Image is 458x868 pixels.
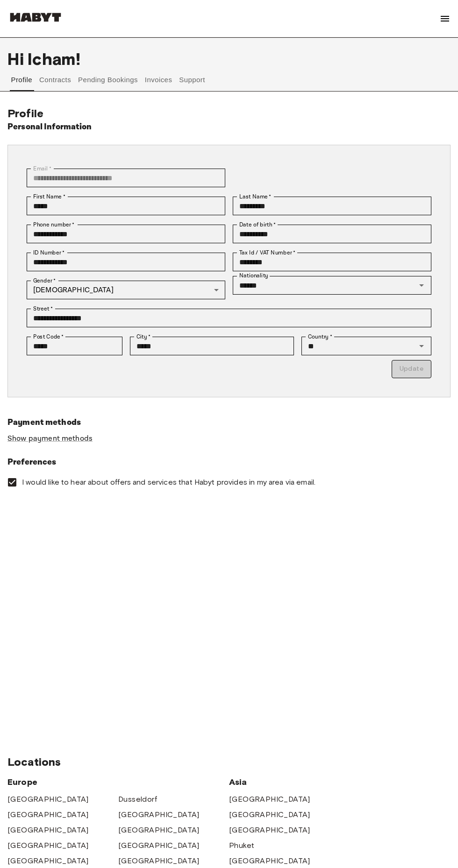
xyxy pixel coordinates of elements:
a: [GEOGRAPHIC_DATA] [229,809,310,820]
span: I would like to hear about offers and services that Habyt provides in my area via email. [22,477,315,487]
label: Tax Id / VAT Number [239,248,295,257]
button: Open [415,339,428,353]
label: Last Name [239,192,272,201]
a: [GEOGRAPHIC_DATA] [118,840,200,851]
div: [DEMOGRAPHIC_DATA] [27,281,225,299]
label: Nationality [239,272,268,280]
label: Country [308,332,332,341]
button: Pending Bookings [77,69,139,91]
a: [GEOGRAPHIC_DATA] [7,840,89,851]
label: City [136,332,151,341]
a: [GEOGRAPHIC_DATA] [229,794,310,805]
a: [GEOGRAPHIC_DATA] [118,825,200,836]
button: Profile [10,69,34,91]
label: Phone number [33,220,75,229]
span: Locations [7,755,451,769]
h6: Payment methods [7,416,451,429]
a: [GEOGRAPHIC_DATA] [118,809,200,820]
label: Gender [33,276,56,285]
a: [GEOGRAPHIC_DATA] [7,855,89,867]
a: [GEOGRAPHIC_DATA] [7,809,89,820]
h6: Preferences [7,456,451,469]
label: ID Number [33,248,64,257]
span: Hi [7,49,28,69]
input: Choose date, selected date is Feb 5, 2005 [233,225,431,243]
label: Date of birth [239,220,276,229]
div: You can't change your email address at the moment. Please reach out to customer support in case y... [27,169,225,187]
img: Habyt [7,13,64,22]
a: [GEOGRAPHIC_DATA] [118,855,200,867]
button: Contracts [38,69,72,91]
a: Phuket [229,840,254,851]
a: [GEOGRAPHIC_DATA] [229,855,310,867]
label: Street [33,304,53,313]
label: First Name [33,192,65,201]
button: Support [178,69,207,91]
span: Profile [7,106,43,120]
a: Show payment methods [7,434,93,444]
span: Icham ! [28,49,80,69]
a: [GEOGRAPHIC_DATA] [7,794,89,805]
label: Post Code [33,332,64,341]
h6: Personal Information [7,120,92,134]
div: user profile tabs [7,69,451,91]
a: Dusseldorf [118,794,157,805]
span: Asia [229,776,340,788]
button: Open [415,279,428,292]
a: [GEOGRAPHIC_DATA] [229,825,310,836]
button: Invoices [143,69,173,91]
label: Email [33,164,51,173]
a: [GEOGRAPHIC_DATA] [7,825,89,836]
span: Europe [7,776,229,788]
